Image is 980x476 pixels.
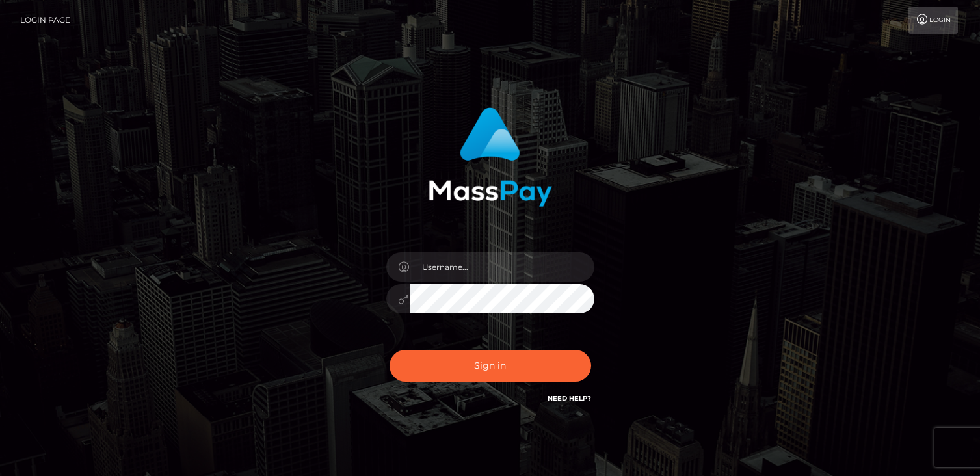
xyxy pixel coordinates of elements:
button: Sign in [390,350,591,382]
img: MassPay Login [429,107,552,207]
a: Login [908,7,958,34]
a: Need Help? [548,394,591,403]
a: Login Page [20,7,70,34]
input: Username... [410,252,594,282]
